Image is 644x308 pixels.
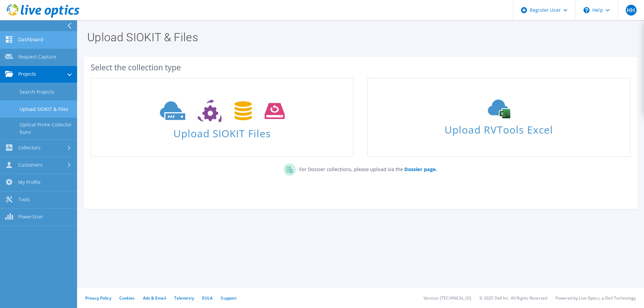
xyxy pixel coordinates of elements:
[555,295,636,301] li: Powered by Live Optics, a Dell Technology
[404,166,437,172] b: Dossier page.
[367,78,630,157] a: Upload RVTools Excel
[143,295,166,301] a: Ads & Email
[626,5,637,16] span: HH
[174,295,194,301] a: Telemetry
[87,31,630,43] h1: Upload SIOKIT & Files
[91,124,353,139] span: Upload SIOKIT Files
[221,295,237,301] a: Support
[296,164,437,173] p: For Dossier collections, please upload via the
[202,295,213,301] a: EULA
[403,166,437,172] a: Dossier page.
[479,295,547,301] li: © 2025 Dell Inc. All Rights Reserved
[368,121,629,135] span: Upload RVTools Excel
[91,64,630,71] div: Select the collection type
[583,7,590,13] svg: \n
[91,78,354,157] a: Upload SIOKIT Files
[119,295,135,301] a: Cookies
[424,295,471,301] li: Version: [TECHNICAL_ID]
[85,295,111,301] a: Privacy Policy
